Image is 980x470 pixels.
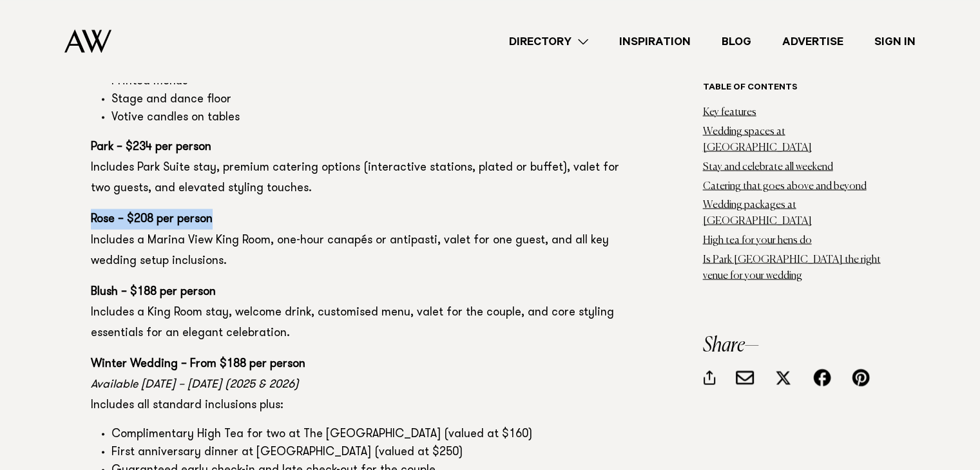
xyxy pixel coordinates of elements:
a: Wedding spaces at [GEOGRAPHIC_DATA] [703,127,812,153]
li: Votive candles on tables [111,109,619,127]
li: Stage and dance floor [111,91,619,109]
a: Inspiration [604,33,706,50]
a: Stay and celebrate all weekend [703,162,833,173]
strong: Blush – $188 per person [91,286,216,297]
a: Sign In [859,33,931,50]
p: Includes a King Room stay, welcome drink, customised menu, valet for the couple, and core styling... [91,281,619,343]
a: Catering that goes above and beyond [703,181,867,191]
p: Includes all standard inclusions plus: [91,353,619,415]
em: Available [DATE] – [DATE] (2025 & 2026) [91,379,299,390]
img: Auckland Weddings Logo [64,29,111,53]
p: Includes Park Suite stay, premium catering options (interactive stations, plated or buffet), vale... [91,136,619,198]
p: Includes a Marina View King Room, one-hour canapés or antipasti, valet for one guest, and all key... [91,209,619,270]
a: Blog [706,33,767,50]
li: First anniversary dinner at [GEOGRAPHIC_DATA] (valued at $250) [111,444,619,462]
a: Key features [703,108,756,118]
li: Complimentary High Tea for two at The [GEOGRAPHIC_DATA] (valued at $160) [111,426,619,444]
a: Advertise [767,33,859,50]
a: Is Park [GEOGRAPHIC_DATA] the right venue for your wedding [703,255,881,281]
strong: Winter Wedding – From $188 per person [91,358,305,370]
a: Directory [494,33,604,50]
a: High tea for your hens do [703,236,812,246]
strong: Rose – $208 per person [91,213,213,225]
h3: Share [703,335,890,356]
h6: Table of contents [703,82,890,95]
a: Wedding packages at [GEOGRAPHIC_DATA] [703,200,812,227]
strong: Park – $234 per person [91,141,211,153]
